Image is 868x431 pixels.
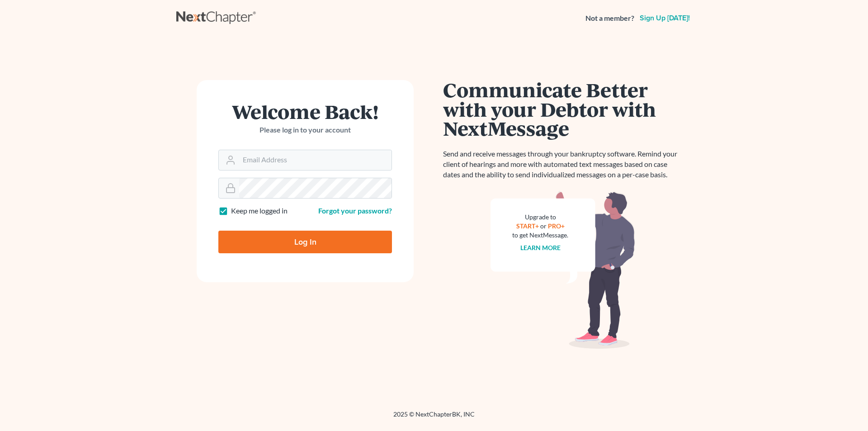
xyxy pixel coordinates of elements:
[512,231,568,240] div: to get NextMessage.
[520,244,561,251] a: Learn more
[638,14,692,22] a: Sign up [DATE]!
[176,410,692,426] div: 2025 © NextChapterBK, INC
[540,222,547,230] span: or
[443,149,683,180] p: Send and receive messages through your bankruptcy software. Remind your client of hearings and mo...
[231,206,288,216] label: Keep me logged in
[443,80,683,138] h1: Communicate Better with your Debtor with NextMessage
[318,206,392,215] a: Forgot your password?
[218,231,392,253] input: Log In
[512,213,568,222] div: Upgrade to
[239,150,392,170] input: Email Address
[585,13,634,24] strong: Not a member?
[218,102,392,121] h1: Welcome Back!
[218,125,392,135] p: Please log in to your account
[491,191,635,349] img: nextmessage_bg-59042aed3d76b12b5cd301f8e5b87938c9018125f34e5fa2b7a6b67550977c72.svg
[548,222,565,230] a: PRO+
[516,222,539,230] a: START+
